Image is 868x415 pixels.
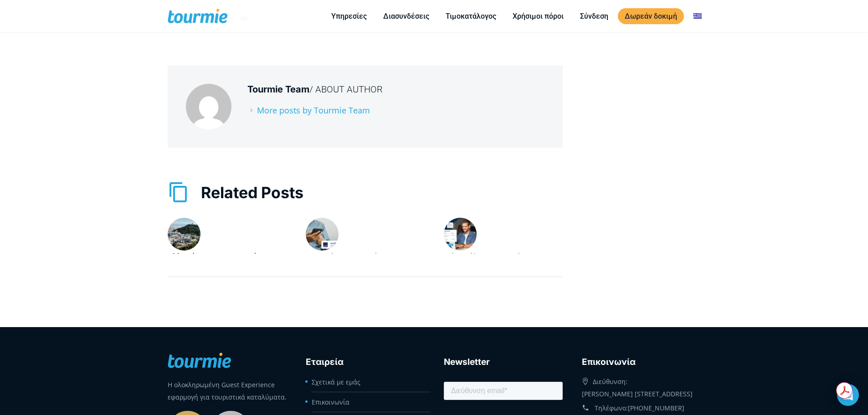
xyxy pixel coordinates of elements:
a: Υπηρεσίες [324,10,374,22]
h3: Newsletter [444,355,563,369]
div: Tourmie Team [247,84,544,95]
a: Στοιχεία ταυτοποίησης επισκεπτών: Τι οφείλουν να γνωρίζουν νέοι οικοδεσπότες [306,251,422,287]
h2: Related Posts [168,182,563,203]
p: Η ολοκληρωμένη Guest Experience εφαρμογή για τουριστικά καταλύματα. [168,379,287,403]
a: Σύνδεση [573,10,615,22]
a: Τιμοκατάλογος [439,10,503,22]
a: Χρήσιμοι πόροι [506,10,570,22]
h3: Εταιρεία [306,355,425,369]
a: Νέο: Δήλωση Κρατήσεων στην ΑΑΔΕ με την Tourmie! Αυτόματοι Υπολογισμοί & Μαζικές Δηλώσεις [444,251,562,299]
span: / About Author [309,84,383,95]
h3: Eπικοινωνία [582,355,701,369]
a: Επικοινωνία [312,398,349,406]
div: Διεύθυνση: [PERSON_NAME] [STREET_ADDRESS] [582,373,701,400]
a: More posts by Tourmie Team [247,105,370,116]
a: Δωρεάν δοκιμή [618,8,684,24]
a: [PHONE_NUMBER] [628,404,684,412]
a: Αλλαγές στη Βραχυχρόνια Μίσθωση Ακινήτων 2025: Όλα όσα Πρέπει να Γνωρίζετε [168,251,284,287]
a: Σχετικά με εμάς [312,378,360,386]
a: Διασυνδέσεις [376,10,436,22]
